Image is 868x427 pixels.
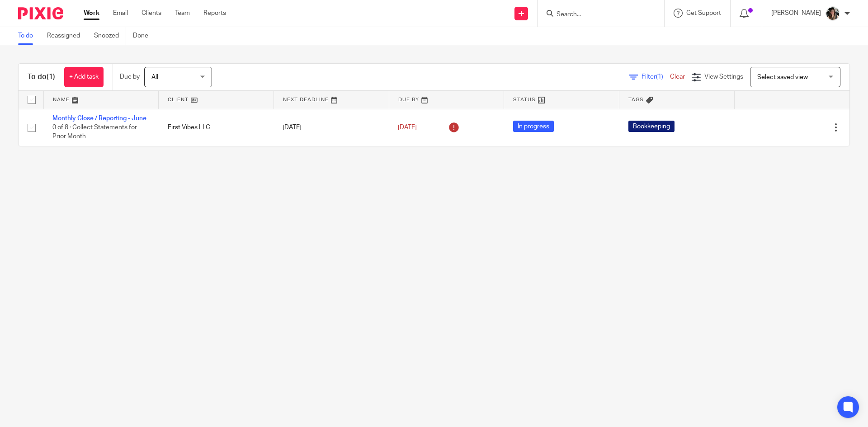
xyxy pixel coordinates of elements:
span: Select saved view [757,74,808,80]
span: Tags [628,97,644,102]
a: Reassigned [47,27,87,45]
span: Bookkeeping [628,121,675,132]
td: First Vibes LLC [159,109,274,146]
a: Clear [670,74,685,80]
span: 0 of 8 · Collect Statements for Prior Month [52,124,137,140]
span: Filter [642,74,670,80]
span: (1) [47,73,55,80]
input: Search [556,11,637,19]
span: All [151,74,158,80]
a: Email [113,9,128,18]
p: Due by [120,72,140,81]
span: View Settings [704,74,743,80]
h1: To do [28,72,55,82]
img: Pixie [18,7,63,19]
img: IMG_2906.JPEG [826,6,840,21]
a: Work [84,9,99,18]
a: To do [18,27,40,45]
a: + Add task [64,67,104,87]
a: Reports [203,9,226,18]
a: Snoozed [94,27,126,45]
span: Get Support [686,10,721,16]
a: Clients [142,9,161,18]
td: [DATE] [274,109,389,146]
span: (1) [656,74,663,80]
p: [PERSON_NAME] [771,9,821,18]
a: Team [175,9,190,18]
span: In progress [513,121,554,132]
span: [DATE] [398,124,417,131]
a: Done [133,27,155,45]
a: Monthly Close / Reporting - June [52,115,146,122]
